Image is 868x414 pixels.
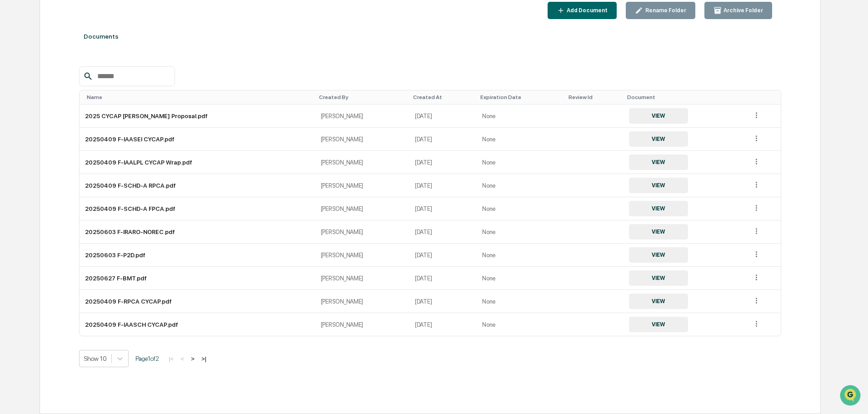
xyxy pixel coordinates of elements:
div: Toggle SortBy [319,94,406,100]
a: 🖐️Preclearance [5,111,62,127]
td: 20250409 F-SCHD-A FPCA.pdf [80,197,315,220]
button: < [178,355,187,363]
a: 🗄️Attestations [62,111,116,127]
span: Pylon [90,154,110,161]
button: VIEW [629,178,688,193]
td: [PERSON_NAME] [315,174,409,197]
td: [DATE] [409,220,477,244]
div: 🔎 [9,133,16,140]
button: VIEW [629,201,688,216]
td: [PERSON_NAME] [315,290,409,313]
td: 20250627 F-BMT.pdf [80,267,315,290]
button: |< [166,355,176,363]
td: [DATE] [409,313,477,336]
td: [DATE] [409,151,477,174]
div: Toggle SortBy [87,94,311,100]
button: Archive Folder [704,2,773,20]
td: 2025 CYCAP [PERSON_NAME] Proposal.pdf [80,105,315,128]
td: [PERSON_NAME] [315,313,409,336]
td: [PERSON_NAME] [315,244,409,267]
div: Start new chat [31,70,149,79]
td: None [477,220,565,244]
td: [PERSON_NAME] [315,267,409,290]
td: None [477,267,565,290]
button: VIEW [629,247,688,263]
td: None [477,105,565,128]
td: [DATE] [409,105,477,128]
button: VIEW [629,224,688,239]
td: 20250409 F-IAASEI CYCAP.pdf [80,128,315,151]
iframe: Open customer support [839,384,863,409]
button: VIEW [629,294,688,309]
td: 20250603 F-P2D.pdf [80,244,315,267]
a: 🔎Data Lookup [5,128,61,145]
td: 20250409 F-IAALPL CYCAP Wrap.pdf [80,151,315,174]
button: VIEW [629,155,688,170]
button: VIEW [629,108,688,124]
div: Toggle SortBy [569,94,620,100]
td: None [477,313,565,336]
div: 🗄️ [66,115,73,123]
span: Preclearance [18,115,59,124]
td: [PERSON_NAME] [315,151,409,174]
td: 20250409 F-SCHD-A RPCA.pdf [80,174,315,197]
td: 20250603 F-IRARO-NOREC.pdf [80,220,315,244]
p: How can we help? [9,19,165,34]
td: [DATE] [409,267,477,290]
button: VIEW [629,317,688,332]
td: [PERSON_NAME] [315,220,409,244]
td: [PERSON_NAME] [315,197,409,220]
button: Start new chat [155,72,165,83]
div: Toggle SortBy [754,94,777,100]
span: Page 1 of 2 [135,355,159,362]
img: 1746055101610-c473b297-6a78-478c-a979-82029cc54cd1 [9,70,25,86]
td: [DATE] [409,174,477,197]
td: None [477,290,565,313]
div: Toggle SortBy [413,94,473,100]
td: [DATE] [409,290,477,313]
button: > [188,355,197,363]
div: Rename Folder [644,7,686,14]
div: Documents [79,24,781,49]
td: 20250409 F-IAASCH CYCAP.pdf [80,313,315,336]
td: 20250409 F-RPCA CYCAP.pdf [80,290,315,313]
div: Add Document [565,7,608,14]
td: [PERSON_NAME] [315,105,409,128]
button: Add Document [548,2,617,20]
div: We're available if you need us! [31,79,115,86]
td: [DATE] [409,128,477,151]
div: Toggle SortBy [627,94,743,100]
td: None [477,128,565,151]
span: Attestations [75,115,113,124]
td: [PERSON_NAME] [315,128,409,151]
div: 🖐️ [9,115,16,123]
button: >| [199,355,209,363]
span: Data Lookup [18,132,57,141]
button: VIEW [629,270,688,286]
div: Toggle SortBy [480,94,561,100]
td: [DATE] [409,244,477,267]
a: Powered byPylon [64,154,110,161]
div: Archive Folder [722,7,763,14]
button: Rename Folder [626,2,695,20]
td: None [477,197,565,220]
td: None [477,151,565,174]
td: [DATE] [409,197,477,220]
td: None [477,174,565,197]
button: VIEW [629,131,688,147]
td: None [477,244,565,267]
